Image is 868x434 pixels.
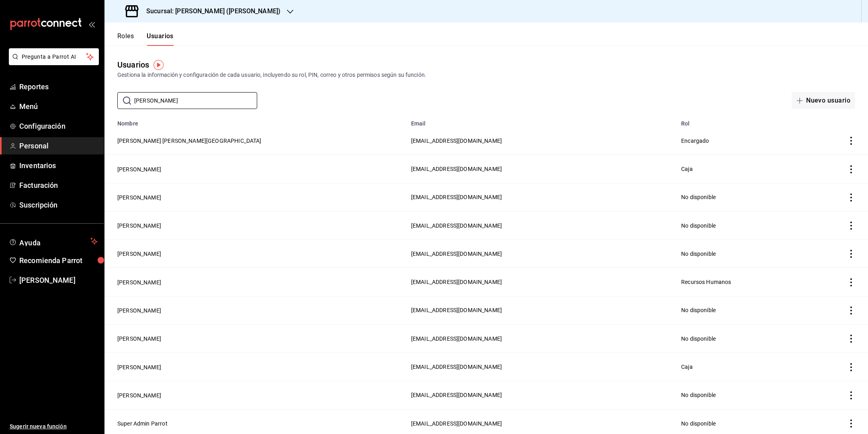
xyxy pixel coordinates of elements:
span: Reportes [19,81,98,92]
span: Configuración [19,121,98,132]
th: Nombre [104,115,406,127]
span: [EMAIL_ADDRESS][DOMAIN_NAME] [411,364,502,370]
span: [EMAIL_ADDRESS][DOMAIN_NAME] [411,194,502,200]
button: [PERSON_NAME] [117,193,161,202]
span: [EMAIL_ADDRESS][DOMAIN_NAME] [411,166,502,172]
input: Buscar usuario [134,93,257,109]
span: [PERSON_NAME] [19,275,98,286]
button: actions [847,222,855,230]
button: [PERSON_NAME] [PERSON_NAME][GEOGRAPHIC_DATA] [117,137,262,145]
span: Suscripción [19,200,98,210]
span: [EMAIL_ADDRESS][DOMAIN_NAME] [411,251,502,257]
th: Email [406,115,676,127]
span: Personal [19,140,98,151]
button: actions [847,420,855,428]
button: Nuevo usuario [792,92,855,109]
button: Usuarios [147,32,174,46]
span: [EMAIL_ADDRESS][DOMAIN_NAME] [411,222,502,229]
button: [PERSON_NAME] [117,335,161,343]
span: [EMAIL_ADDRESS][DOMAIN_NAME] [411,420,502,427]
span: Ayuda [19,237,87,246]
span: [EMAIL_ADDRESS][DOMAIN_NAME] [411,307,502,313]
button: [PERSON_NAME] [117,165,161,173]
button: Super Admin Parrot [117,420,168,428]
div: Usuarios [117,59,149,71]
span: Facturación [19,180,98,191]
span: [EMAIL_ADDRESS][DOMAIN_NAME] [411,335,502,342]
button: Roles [117,32,134,46]
button: [PERSON_NAME] [117,222,161,230]
td: No disponible [676,240,813,268]
div: navigation tabs [117,32,174,46]
button: actions [847,335,855,343]
button: actions [847,137,855,145]
span: Pregunta a Parrot AI [22,53,86,61]
button: Pregunta a Parrot AI [9,48,99,65]
span: Recursos Humanos [681,279,731,285]
button: actions [847,165,855,173]
span: [EMAIL_ADDRESS][DOMAIN_NAME] [411,138,502,144]
span: Menú [19,101,98,112]
button: actions [847,193,855,202]
span: Sugerir nueva función [10,422,98,431]
span: [EMAIL_ADDRESS][DOMAIN_NAME] [411,392,502,398]
span: Caja [681,166,693,172]
td: No disponible [676,325,813,353]
th: Rol [676,115,813,127]
img: Tooltip marker [154,60,164,70]
button: actions [847,278,855,286]
span: Encargado [681,138,709,144]
button: [PERSON_NAME] [117,391,161,399]
button: [PERSON_NAME] [117,306,161,315]
a: Pregunta a Parrot AI [6,58,99,67]
button: [PERSON_NAME] [117,278,161,286]
button: open_drawer_menu [88,21,95,27]
button: actions [847,250,855,258]
td: No disponible [676,296,813,324]
h3: Sucursal: [PERSON_NAME] ([PERSON_NAME]) [140,6,280,16]
td: No disponible [676,183,813,211]
span: Recomienda Parrot [19,255,98,266]
span: Caja [681,364,693,370]
button: actions [847,306,855,315]
button: actions [847,391,855,399]
span: [EMAIL_ADDRESS][DOMAIN_NAME] [411,279,502,285]
span: Inventarios [19,160,98,171]
div: Gestiona la información y configuración de cada usuario, incluyendo su rol, PIN, correo y otros p... [117,71,855,79]
td: No disponible [676,211,813,239]
button: actions [847,363,855,371]
button: [PERSON_NAME] [117,363,161,371]
button: [PERSON_NAME] [117,250,161,258]
td: No disponible [676,381,813,409]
